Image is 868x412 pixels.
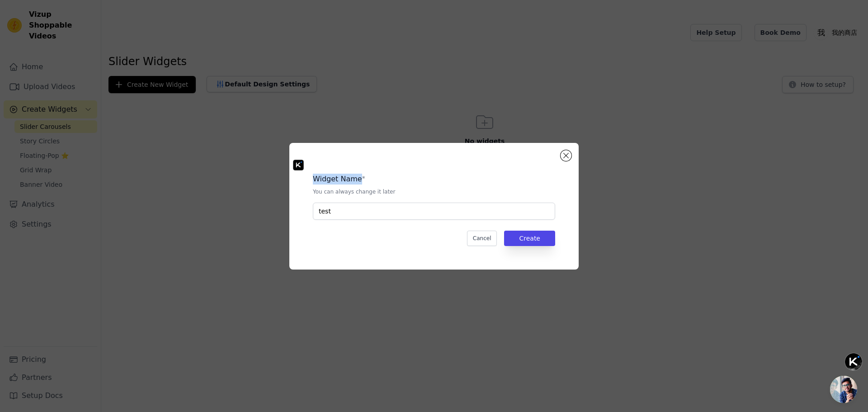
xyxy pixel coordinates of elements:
a: 开放式聊天 [830,376,857,403]
legend: Widget Name [313,174,362,185]
p: You can always change it later [313,188,555,195]
button: Create [504,231,555,246]
button: Cancel [467,231,497,246]
button: Close modal [561,150,571,161]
